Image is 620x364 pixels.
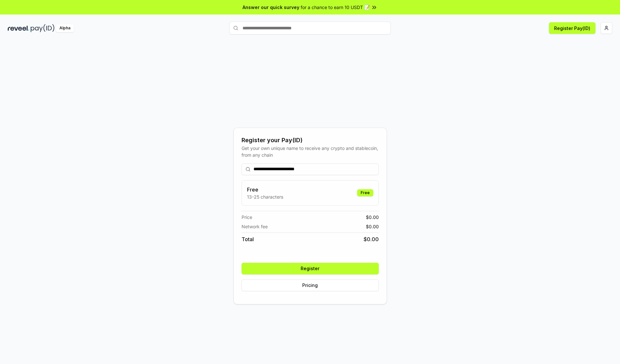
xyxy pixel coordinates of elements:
[301,4,370,11] span: for a chance to earn 10 USDT 📝
[31,24,55,32] img: pay_id
[56,24,74,32] div: Alpha
[549,22,595,34] button: Register Pay(ID)
[242,280,379,291] button: Pricing
[247,193,283,200] p: 13-25 characters
[366,214,379,221] span: $ 0.00
[242,214,252,221] span: Price
[366,223,379,230] span: $ 0.00
[8,24,29,32] img: reveel_dark
[364,235,379,243] span: $ 0.00
[242,235,254,243] span: Total
[243,4,299,11] span: Answer our quick survey
[357,189,373,196] div: Free
[242,263,379,274] button: Register
[242,223,268,230] span: Network fee
[242,136,379,145] div: Register your Pay(ID)
[247,186,283,193] h3: Free
[242,145,379,158] div: Get your own unique name to receive any crypto and stablecoin, from any chain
